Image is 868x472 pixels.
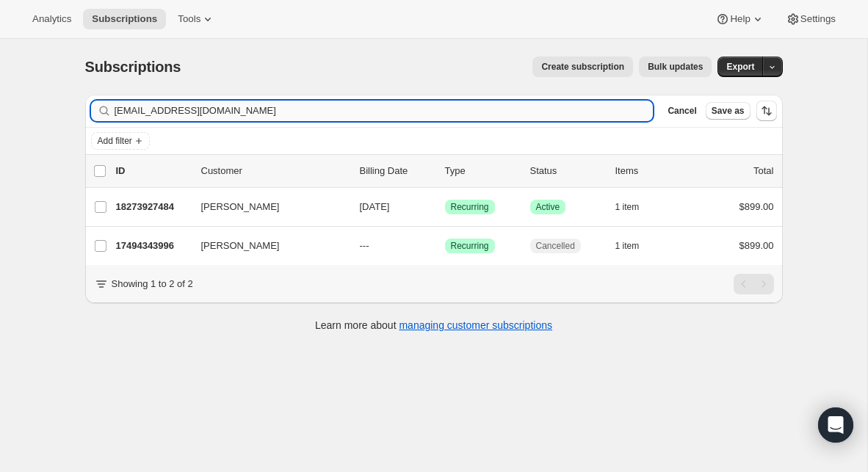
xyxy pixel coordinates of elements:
span: Bulk updates [648,61,703,73]
a: managing customer subscriptions [399,319,552,331]
span: [DATE] [360,201,390,212]
p: Billing Date [360,164,433,178]
span: Tools [178,13,200,25]
button: [PERSON_NAME] [192,234,339,258]
span: Save as [712,105,745,117]
p: 18273927484 [116,200,189,214]
button: Export [717,57,763,77]
p: Learn more about [315,318,552,333]
span: $899.00 [739,201,774,212]
span: [PERSON_NAME] [201,239,280,253]
p: Customer [201,164,348,178]
span: Analytics [32,13,71,25]
div: 17494343996[PERSON_NAME]---SuccessRecurringCancelled1 item$899.00 [116,236,774,256]
span: 1 item [615,240,640,252]
span: Cancel [668,105,696,117]
div: Items [615,164,689,178]
input: Filter subscribers [115,101,654,121]
p: Showing 1 to 2 of 2 [112,277,193,291]
button: Subscriptions [83,9,166,29]
button: 1 item [615,236,656,256]
span: Subscriptions [92,13,157,25]
span: Help [730,13,750,25]
button: Analytics [23,9,80,29]
span: Settings [800,13,836,25]
span: Add filter [98,135,132,147]
nav: Pagination [734,274,774,294]
button: Cancel [662,102,702,120]
button: Tools [169,9,224,29]
div: IDCustomerBilling DateTypeStatusItemsTotal [116,164,774,178]
button: [PERSON_NAME] [192,195,339,219]
button: Sort the results [756,101,777,121]
span: Export [726,61,754,73]
button: 1 item [615,197,656,217]
span: Cancelled [536,240,575,252]
p: Status [530,164,604,178]
button: Settings [777,9,845,29]
span: Recurring [451,201,489,213]
span: Recurring [451,240,489,252]
p: 17494343996 [116,239,189,253]
span: 1 item [615,201,640,213]
div: Type [445,164,518,178]
p: ID [116,164,189,178]
button: Add filter [91,132,150,150]
span: $899.00 [739,240,774,251]
button: Save as [706,102,751,120]
div: 18273927484[PERSON_NAME][DATE]SuccessRecurringSuccessActive1 item$899.00 [116,197,774,217]
span: --- [360,240,369,251]
span: [PERSON_NAME] [201,200,280,214]
span: Active [536,201,560,213]
button: Bulk updates [639,57,712,77]
div: Open Intercom Messenger [818,407,853,443]
p: Total [753,164,773,178]
span: Create subscription [541,61,624,73]
span: Subscriptions [85,59,181,75]
button: Help [706,9,773,29]
button: Create subscription [532,57,633,77]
